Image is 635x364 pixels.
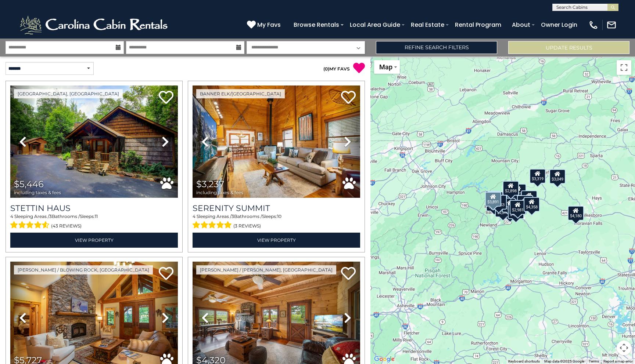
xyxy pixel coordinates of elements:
[233,221,261,231] span: (3 reviews)
[193,203,360,213] a: Serenity Summit
[495,203,511,217] div: $2,844
[323,66,350,72] a: (0)MY FAVS
[537,18,581,31] a: Owner Login
[159,90,173,106] a: Add to favorites
[10,203,178,213] a: Stettin Haus
[10,214,13,219] span: 4
[290,18,343,31] a: Browse Rentals
[374,60,400,74] button: Change map style
[14,190,61,195] span: including taxes & fees
[588,20,599,30] img: phone-regular-white.png
[193,85,360,198] img: thumbnail_167191056.jpeg
[376,41,497,54] a: Refine Search Filters
[14,179,44,189] span: $5,446
[407,18,448,31] a: Real Estate
[193,214,195,219] span: 4
[277,214,281,219] span: 10
[508,359,540,364] button: Keyboard shortcuts
[487,192,503,206] div: $5,446
[341,266,356,282] a: Add to favorites
[323,66,329,72] span: ( )
[95,214,98,219] span: 11
[346,18,404,31] a: Local Area Guide
[517,195,533,210] div: $3,396
[325,66,328,72] span: 0
[606,20,617,30] img: mail-regular-white.png
[379,63,392,71] span: Map
[372,354,397,364] img: Google
[510,200,526,215] div: $2,981
[617,60,631,75] button: Toggle fullscreen view
[549,169,566,184] div: $3,049
[603,359,633,363] a: Report a map error
[589,359,599,363] a: Terms (opens in new tab)
[485,192,501,207] div: $3,891
[247,20,283,30] a: My Favs
[196,179,224,189] span: $3,237
[10,233,178,248] a: View Property
[521,190,537,205] div: $4,766
[341,90,356,106] a: Add to favorites
[617,341,631,355] button: Map camera controls
[530,169,546,183] div: $3,319
[485,191,501,205] div: $5,077
[18,14,171,36] img: White-1-2.png
[196,190,243,195] span: including taxes & fees
[508,18,534,31] a: About
[196,89,285,98] a: Banner Elk/[GEOGRAPHIC_DATA]
[193,233,360,248] a: View Property
[10,85,178,198] img: thumbnail_163263081.jpeg
[51,221,82,231] span: (43 reviews)
[503,181,519,196] div: $2,898
[568,206,584,221] div: $4,180
[372,354,397,364] a: Open this area in Google Maps (opens a new window)
[524,197,540,212] div: $4,358
[232,214,234,219] span: 3
[544,359,584,363] span: Map data ©2025 Google
[10,213,178,231] div: Sleeping Areas / Bathrooms / Sleeps:
[451,18,505,31] a: Rental Program
[159,266,173,282] a: Add to favorites
[257,20,281,29] span: My Favs
[508,41,629,54] button: Update Results
[49,214,52,219] span: 3
[14,265,153,274] a: [PERSON_NAME] / Blowing Rock, [GEOGRAPHIC_DATA]
[196,265,336,274] a: [PERSON_NAME] / [PERSON_NAME], [GEOGRAPHIC_DATA]
[193,213,360,231] div: Sleeping Areas / Bathrooms / Sleeps:
[14,89,123,98] a: [GEOGRAPHIC_DATA], [GEOGRAPHIC_DATA]
[508,204,524,219] div: $4,496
